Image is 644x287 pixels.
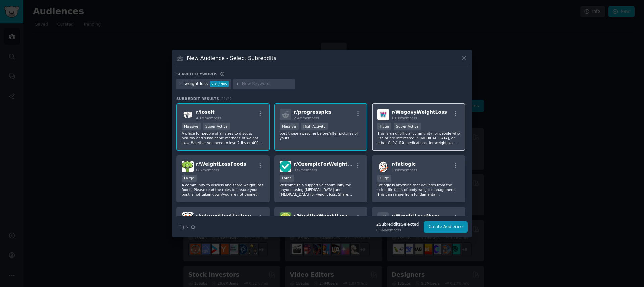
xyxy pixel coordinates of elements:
img: HealthyWeightLoss [280,212,291,224]
div: Huge [377,123,391,130]
div: Huge [377,175,391,182]
div: Super Active [203,123,230,130]
div: 6.5M Members [376,228,419,232]
div: Large [280,175,294,182]
button: Tips [176,221,198,233]
p: post those awesome before/after pictures of yours! [280,131,362,140]
span: Tips [179,223,188,230]
span: r/ intermittentfasting [196,213,251,218]
img: WegovyWeightLoss [377,109,389,120]
div: 2 Subreddit s Selected [376,222,419,228]
div: Massive [182,123,201,130]
p: Welcome to a supportive community for anyone using [MEDICAL_DATA] and [MEDICAL_DATA] for weight l... [280,183,362,197]
img: intermittentfasting [182,212,194,224]
p: A community to discuss and share weight loss foods. Please read the rules to ensure your post is ... [182,183,264,197]
div: Massive [280,123,299,130]
img: fatlogic [377,161,389,172]
span: 389k members [391,168,417,172]
h3: Search keywords [176,72,218,76]
h3: New Audience - Select Subreddits [187,55,276,62]
img: WeightLossFoods [182,161,194,172]
span: r/ progresspics [294,109,332,115]
button: Create Audience [424,221,468,233]
span: r/ loseit [196,109,215,115]
span: r/ fatlogic [391,161,416,167]
span: r/ WeightLossFoods [196,161,246,167]
input: New Keyword [242,81,293,87]
p: Fatlogic is anything that deviates from the scientific facts of body weight management. This can ... [377,183,460,197]
span: 101k members [391,116,417,120]
img: loseit [182,109,194,120]
span: r/ WeightLossNews [391,213,440,218]
p: A place for people of all sizes to discuss healthy and sustainable methods of weight loss. Whethe... [182,131,264,145]
div: High Activity [301,123,328,130]
span: r/ HealthyWeightLoss [294,213,349,218]
span: 2.4M members [294,116,319,120]
span: 4.1M members [196,116,221,120]
span: 37k members [294,168,317,172]
div: 618 / day [210,81,229,87]
img: OzempicForWeightLoss [280,161,291,172]
p: This is an unofficial community for people who use or are interested in [MEDICAL_DATA], or other ... [377,131,460,145]
span: 21 / 22 [221,97,232,101]
span: r/ OzempicForWeightLoss [294,161,360,167]
span: 66k members [196,168,219,172]
span: Subreddit Results [176,96,219,101]
div: Super Active [394,123,421,130]
span: r/ WegovyWeightLoss [391,109,447,115]
div: Large [182,175,197,182]
div: weight loss [185,81,208,87]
